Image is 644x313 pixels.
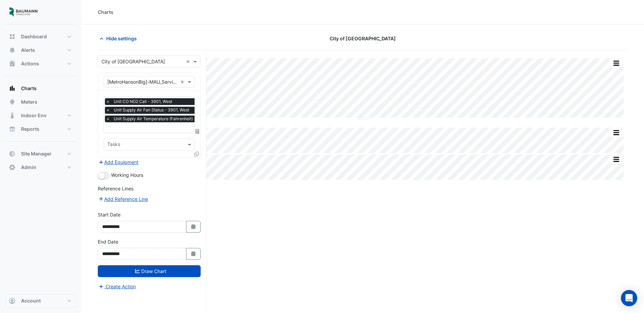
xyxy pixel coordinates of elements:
[5,161,76,174] button: Admin
[98,33,141,44] button: Hide settings
[21,60,39,67] span: Actions
[21,85,37,92] span: Charts
[21,47,35,54] span: Alerts
[9,33,16,40] app-icon: Dashboard
[21,33,47,40] span: Dashboard
[21,99,37,105] span: Meters
[105,107,111,113] span: ×
[21,150,52,157] span: Site Manager
[105,116,111,122] span: ×
[186,58,192,65] span: Clear
[21,297,41,304] span: Account
[5,57,76,70] button: Actions
[5,109,76,122] button: Indoor Env
[194,151,199,157] span: Clone Favourites and Tasks from this Equipment to other Equipment
[5,30,76,43] button: Dashboard
[98,238,118,245] label: End Date
[112,98,174,105] span: Unit CO NO2 Call - 3901, West
[98,8,113,16] div: Charts
[9,47,16,54] app-icon: Alerts
[21,112,47,119] span: Indoor Env
[5,43,76,57] button: Alerts
[5,294,76,308] button: Account
[98,195,148,203] button: Add Reference Line
[98,211,121,218] label: Start Date
[5,122,76,136] button: Reports
[330,35,396,42] span: City of [GEOGRAPHIC_DATA]
[98,265,201,277] button: Draw Chart
[621,290,637,306] div: Open Intercom Messenger
[609,155,623,164] button: More Options
[9,126,16,132] app-icon: Reports
[609,128,623,137] button: More Options
[98,185,133,192] label: Reference Lines
[190,224,197,230] fa-icon: Select Date
[9,112,16,119] app-icon: Indoor Env
[5,82,76,95] button: Charts
[8,5,39,19] img: Company Logo
[106,35,137,42] span: Hide settings
[21,126,39,132] span: Reports
[190,251,197,257] fa-icon: Select Date
[9,60,16,67] app-icon: Actions
[112,116,220,122] span: Unit Supply Air Temperature (Fahrenheit) - 3901, West
[21,164,36,171] span: Admin
[9,150,16,157] app-icon: Site Manager
[9,99,16,105] app-icon: Meters
[98,283,136,290] button: Create Action
[105,98,111,105] span: ×
[9,164,16,171] app-icon: Admin
[5,95,76,109] button: Meters
[98,158,139,166] button: Add Equipment
[112,107,191,113] span: Unit Supply Air Fan Status - 3901, West
[9,85,16,92] app-icon: Charts
[106,141,120,149] div: Tasks
[180,78,186,85] span: Clear
[111,172,143,178] span: Working Hours
[609,59,623,67] button: More Options
[195,128,201,134] span: Choose Function
[5,147,76,161] button: Site Manager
